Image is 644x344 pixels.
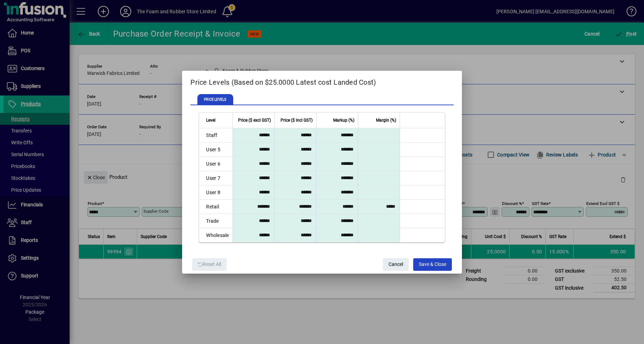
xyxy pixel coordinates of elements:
[182,71,462,91] h2: Price Levels (Based on $25.0000 Latest cost Landed Cost)
[206,116,215,124] span: Level
[199,185,232,200] td: User 8
[199,128,232,143] td: Staff
[413,258,452,271] button: Save & Close
[199,200,232,214] td: Retail
[197,94,233,105] span: PRICE LEVELS
[376,116,396,124] span: Margin (%)
[388,259,403,270] span: Cancel
[199,214,232,228] td: Trade
[199,143,232,157] td: User 5
[199,228,232,242] td: Wholesale
[383,258,409,271] button: Cancel
[199,171,232,185] td: User 7
[419,259,446,270] span: Save & Close
[333,116,354,124] span: Markup (%)
[199,157,232,171] td: User 6
[238,116,271,124] span: Price ($ excl GST)
[281,116,313,124] span: Price ($ incl GST)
